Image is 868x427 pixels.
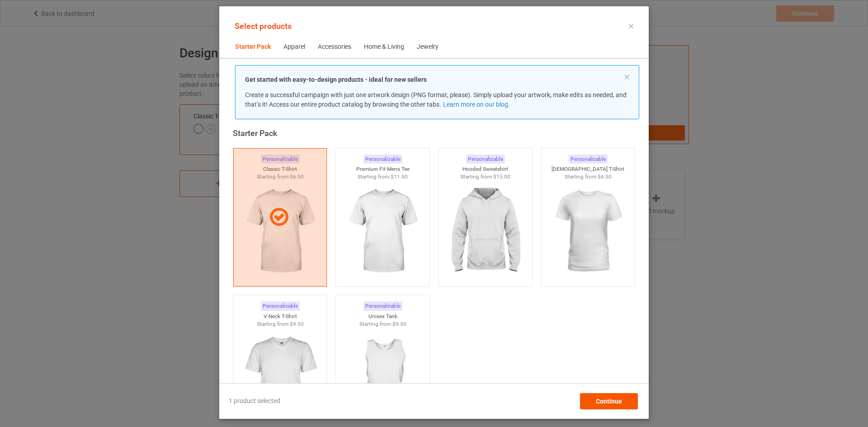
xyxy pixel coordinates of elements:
[233,320,327,328] div: Starting from
[569,155,608,164] div: Personalizable
[443,101,510,108] a: Learn more on our blog.
[336,320,430,328] div: Starting from
[466,155,505,164] div: Personalizable
[229,36,277,58] span: Starter Pack
[342,181,423,282] img: regular.jpg
[336,165,430,173] div: Premium Fit Mens Tee
[261,301,300,311] div: Personalizable
[233,313,327,320] div: V-Neck T-Shirt
[336,173,430,181] div: Starting from
[364,42,404,52] div: Home & Living
[318,42,351,52] div: Accessories
[235,21,292,31] span: Select products
[439,165,533,173] div: Hooded Sweatshirt
[580,393,638,409] div: Continue
[229,397,280,406] span: 1 product selected
[439,173,533,181] div: Starting from
[445,181,526,282] img: regular.jpg
[391,174,408,180] span: $11.50
[493,174,510,180] span: $15.00
[547,181,628,282] img: regular.jpg
[598,174,612,180] span: $6.50
[417,42,439,52] div: Jewelry
[392,321,406,327] span: $9.50
[233,128,639,138] div: Starter Pack
[363,155,402,164] div: Personalizable
[245,76,427,83] strong: Get started with easy-to-design products - ideal for new sellers
[541,173,635,181] div: Starting from
[596,398,622,405] span: Continue
[245,91,627,108] span: Create a successful campaign with just one artwork design (PNG format, please). Simply upload you...
[363,301,402,311] div: Personalizable
[336,313,430,320] div: Unisex Tank
[283,42,305,52] div: Apparel
[541,165,635,173] div: [DEMOGRAPHIC_DATA] T-Shirt
[290,321,304,327] span: $9.50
